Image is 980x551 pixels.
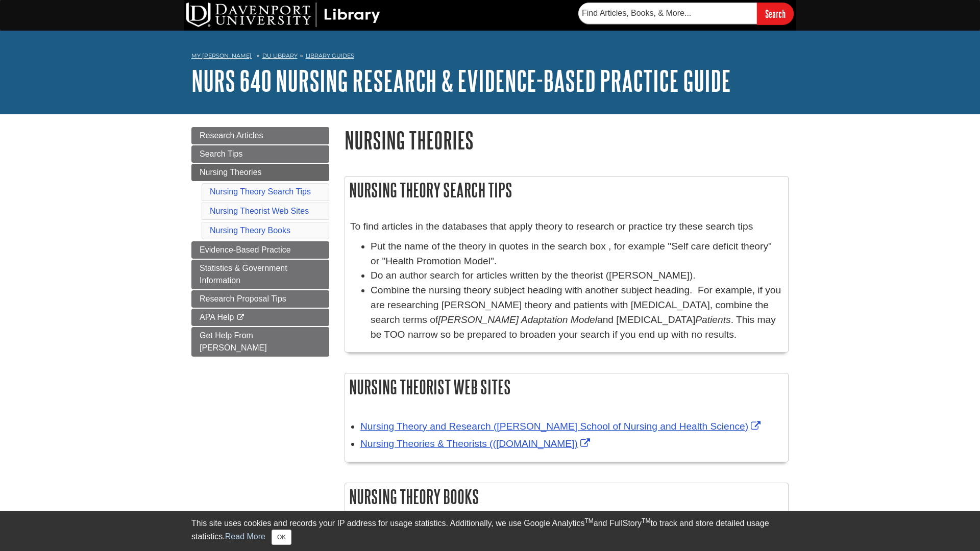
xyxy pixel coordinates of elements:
span: APA Help [200,313,234,321]
input: Search [757,3,794,24]
li: Combine the nursing theory subject heading with another subject heading. For example, if you are ... [371,283,783,342]
a: Link opens in new window [360,438,593,449]
a: DU Library [262,52,298,59]
a: Research Proposal Tips [191,290,329,308]
em: Patients [695,314,730,325]
h1: Nursing Theories [345,127,789,153]
a: Nursing Theory Books [210,226,290,235]
span: Evidence-Based Practice [200,245,291,254]
h2: Nursing Theory Books [345,483,788,510]
a: Research Articles [191,127,329,144]
a: Nursing Theorist Web Sites [210,207,309,215]
a: My [PERSON_NAME] [191,52,252,60]
a: APA Help [191,309,329,326]
form: Searches DU Library's articles, books, and more [578,3,794,24]
sup: TM [584,517,593,524]
h2: Nursing Theory Search Tips [345,177,788,204]
div: Guide Page Menu [191,127,329,357]
div: This site uses cookies and records your IP address for usage statistics. Additionally, we use Goo... [191,517,789,545]
nav: breadcrumb [191,49,789,65]
button: Close [272,530,291,545]
i: This link opens in a new window [236,314,245,321]
li: Do an author search for articles written by the theorist ([PERSON_NAME]). [371,268,783,283]
a: NURS 640 Nursing Research & Evidence-Based Practice Guide [191,65,731,96]
li: Put the name of the theory in quotes in the search box , for example "Self care deficit theory" o... [371,239,783,269]
span: Get Help From [PERSON_NAME] [200,331,267,352]
p: To find articles in the databases that apply theory to research or practice try these search tips [350,219,783,234]
a: Statistics & Government Information [191,260,329,289]
span: Nursing Theories [200,168,262,177]
span: Research Proposal Tips [200,294,286,303]
span: Search Tips [200,149,242,158]
input: Find Articles, Books, & More... [578,3,757,24]
span: Statistics & Government Information [200,264,287,285]
img: DU Library [186,3,380,27]
a: Search Tips [191,145,329,163]
a: Nursing Theory Search Tips [210,187,311,196]
a: Get Help From [PERSON_NAME] [191,327,329,357]
a: Nursing Theories [191,164,329,181]
span: Research Articles [200,131,263,140]
a: Link opens in new window [360,421,763,432]
em: [PERSON_NAME] Adaptation Model [438,314,597,325]
sup: TM [642,517,650,524]
h2: Nursing Theorist Web Sites [345,373,788,400]
a: Evidence-Based Practice [191,241,329,259]
a: Library Guides [306,52,354,59]
a: Read More [225,532,265,541]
